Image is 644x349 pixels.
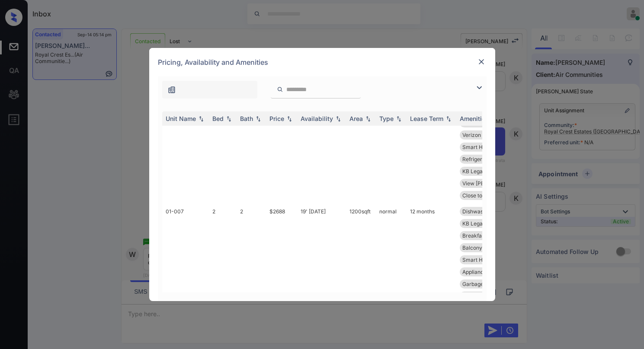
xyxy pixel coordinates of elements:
[162,203,209,304] td: 01-007
[269,115,284,122] div: Price
[477,57,486,66] img: close
[254,116,263,122] img: sorting
[462,208,491,215] span: Dishwasher
[301,115,333,122] div: Availability
[285,116,294,122] img: sorting
[462,257,510,263] span: Smart Home Door...
[462,132,500,138] span: Verizon fios in...
[349,115,363,122] div: Area
[277,86,283,93] img: icon-zuma
[266,91,297,203] td: $2828
[394,116,403,122] img: sorting
[364,116,372,122] img: sorting
[212,115,224,122] div: Bed
[462,144,510,150] span: Smart Home Door...
[224,116,233,122] img: sorting
[346,91,376,203] td: 1200 sqft
[209,203,237,304] td: 2
[462,180,518,187] span: View [PERSON_NAME]
[462,269,504,275] span: Appliances Stai...
[376,91,407,203] td: normal
[237,91,266,203] td: 2
[162,91,209,203] td: 33-010
[462,192,505,199] span: Close to Amenit...
[407,91,456,203] td: 12 months
[266,203,297,304] td: $2688
[379,115,394,122] div: Type
[462,168,489,174] span: KB Legacy
[149,48,495,76] div: Pricing, Availability and Amenities
[167,86,176,94] img: icon-zuma
[462,156,503,162] span: Refrigerator Le...
[297,91,346,203] td: 04' [DATE]
[166,115,196,122] div: Unit Name
[407,203,456,304] td: 12 months
[376,203,407,304] td: normal
[474,82,484,93] img: icon-zuma
[462,220,489,227] span: KB Legacy
[240,115,253,122] div: Bath
[462,244,501,251] span: Balcony Private
[410,115,443,122] div: Lease Term
[462,232,505,239] span: Breakfast Bar/n...
[209,91,237,203] td: 2
[297,203,346,304] td: 19' [DATE]
[334,116,343,122] img: sorting
[444,116,453,122] img: sorting
[460,115,489,122] div: Amenities
[346,203,376,304] td: 1200 sqft
[462,281,507,287] span: Garbage disposa...
[197,116,205,122] img: sorting
[237,203,266,304] td: 2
